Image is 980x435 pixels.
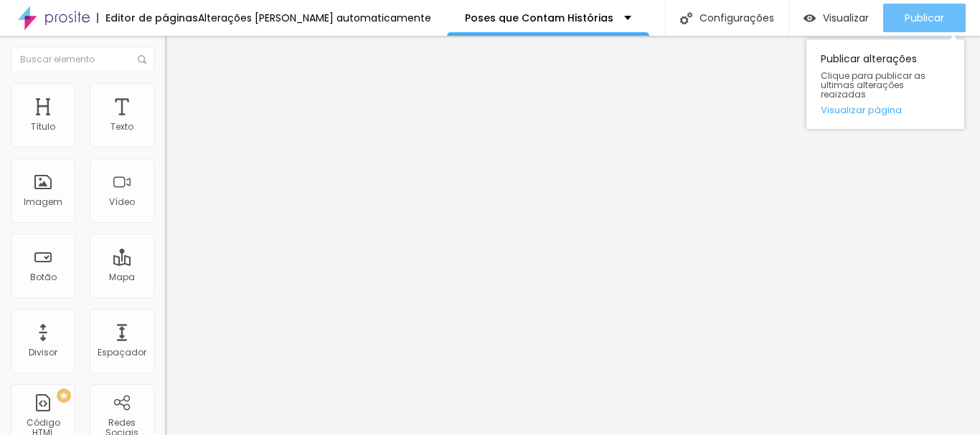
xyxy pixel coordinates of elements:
img: Icone [138,55,146,64]
div: Divisor [29,348,57,358]
div: Alterações [PERSON_NAME] automaticamente [198,13,431,23]
img: Icone [680,12,692,24]
div: Botão [30,272,57,282]
iframe: Editor [165,36,980,435]
input: Buscar elemento [11,47,154,72]
div: Editor de páginas [97,13,198,23]
div: Texto [110,122,133,132]
span: Publicar [905,12,944,24]
div: Imagem [24,197,62,207]
button: Publicar [883,4,966,32]
div: Mapa [109,272,135,282]
span: Visualizar [823,12,869,24]
p: Poses que Contam Histórias [465,13,613,23]
div: Publicar alterações [806,39,964,129]
div: Título [31,122,55,132]
a: Visualizar página [821,105,950,115]
img: view-1.svg [804,12,816,24]
div: Espaçador [98,348,146,358]
button: Visualizar [789,4,883,32]
span: Clique para publicar as ultimas alterações reaizadas [821,71,950,100]
div: Vídeo [109,197,135,207]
